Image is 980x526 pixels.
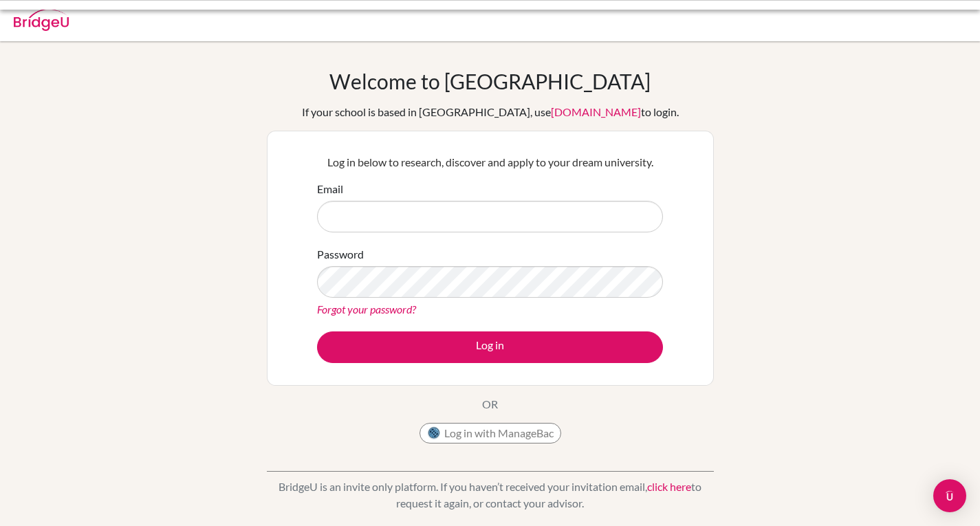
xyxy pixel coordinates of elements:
label: Email [317,181,343,197]
h1: Welcome to [GEOGRAPHIC_DATA] [329,69,651,94]
a: click here [647,480,691,493]
p: Log in below to research, discover and apply to your dream university. [317,154,663,171]
button: Log in with ManageBac [420,423,561,443]
a: Forgot your password? [317,303,416,316]
p: OR [482,396,498,413]
p: BridgeU is an invite only platform. If you haven’t received your invitation email, to request it ... [267,479,714,512]
div: Open Intercom Messenger [933,479,966,512]
label: Password [317,246,364,263]
div: If your school is based in [GEOGRAPHIC_DATA], use to login. [302,104,679,120]
button: Log in [317,331,663,363]
img: Bridge-U [14,9,69,31]
a: [DOMAIN_NAME] [551,105,641,118]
